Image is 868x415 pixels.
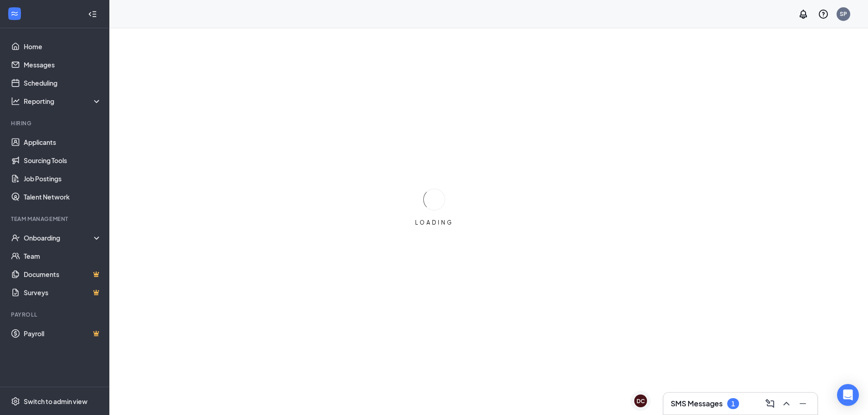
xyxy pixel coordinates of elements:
[24,151,102,169] a: Sourcing Tools
[24,37,102,56] a: Home
[24,169,102,188] a: Job Postings
[10,9,19,18] svg: WorkstreamLogo
[24,97,102,106] div: Reporting
[24,188,102,206] a: Talent Network
[24,133,102,151] a: Applicants
[24,283,102,302] a: SurveysCrown
[11,119,100,127] div: Hiring
[24,324,102,343] a: PayrollCrown
[24,56,102,74] a: Messages
[24,247,102,265] a: Team
[11,233,20,242] svg: UserCheck
[779,396,794,411] button: ChevronUp
[11,97,20,106] svg: Analysis
[796,396,810,411] button: Minimize
[24,74,102,92] a: Scheduling
[840,10,847,18] div: SP
[24,233,94,242] div: Onboarding
[11,397,20,406] svg: Settings
[798,9,809,20] svg: Notifications
[763,396,777,411] button: ComposeMessage
[411,219,457,226] div: LOADING
[797,398,808,409] svg: Minimize
[671,399,723,409] h3: SMS Messages
[24,265,102,283] a: DocumentsCrown
[837,384,859,406] div: Open Intercom Messenger
[88,10,97,19] svg: Collapse
[11,311,100,318] div: Payroll
[781,398,792,409] svg: ChevronUp
[731,400,735,408] div: 1
[11,215,100,223] div: Team Management
[765,398,776,409] svg: ComposeMessage
[818,9,829,20] svg: QuestionInfo
[24,397,87,406] div: Switch to admin view
[637,397,645,405] div: DC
